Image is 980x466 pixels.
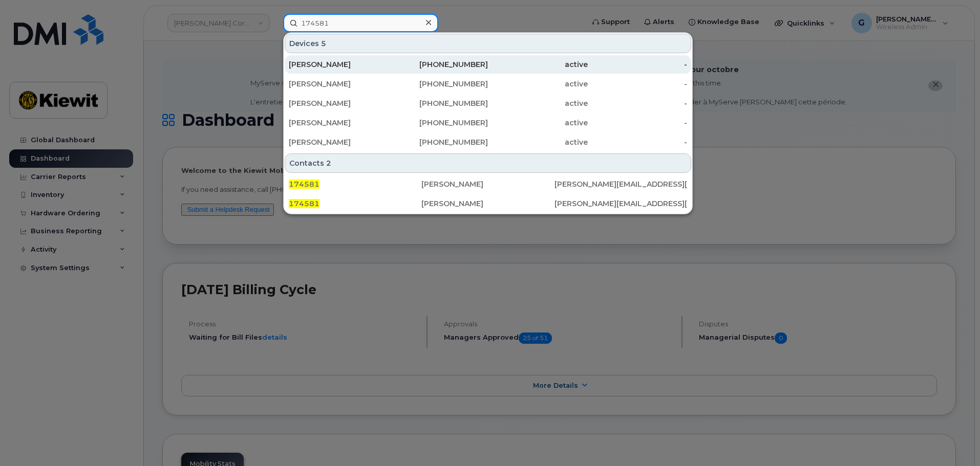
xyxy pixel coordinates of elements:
[321,38,326,49] span: 5
[285,75,691,93] a: [PERSON_NAME][PHONE_NUMBER]active-
[285,194,691,213] a: 174581[PERSON_NAME][PERSON_NAME][EMAIL_ADDRESS][PERSON_NAME][DOMAIN_NAME]
[389,98,488,108] div: [PHONE_NUMBER]
[326,158,331,168] span: 2
[289,199,319,208] span: 174581
[389,137,488,147] div: [PHONE_NUMBER]
[289,137,389,147] div: [PERSON_NAME]
[285,153,691,173] div: Contacts
[488,79,588,89] div: active
[488,98,588,108] div: active
[285,55,691,74] a: [PERSON_NAME][PHONE_NUMBER]active-
[289,180,319,189] span: 174581
[555,179,687,189] div: [PERSON_NAME][EMAIL_ADDRESS][PERSON_NAME][DOMAIN_NAME]
[389,59,488,70] div: [PHONE_NUMBER]
[588,137,688,147] div: -
[935,421,972,458] iframe: Messenger Launcher
[588,79,688,89] div: -
[421,179,554,189] div: [PERSON_NAME]
[588,118,688,128] div: -
[389,118,488,128] div: [PHONE_NUMBER]
[389,79,488,89] div: [PHONE_NUMBER]
[285,133,691,151] a: [PERSON_NAME][PHONE_NUMBER]active-
[289,98,389,108] div: [PERSON_NAME]
[588,59,688,70] div: -
[285,34,691,53] div: Devices
[285,94,691,113] a: [PERSON_NAME][PHONE_NUMBER]active-
[588,98,688,108] div: -
[421,198,554,209] div: [PERSON_NAME]
[285,114,691,132] a: [PERSON_NAME][PHONE_NUMBER]active-
[488,118,588,128] div: active
[289,118,389,128] div: [PERSON_NAME]
[289,79,389,89] div: [PERSON_NAME]
[285,175,691,193] a: 174581[PERSON_NAME][PERSON_NAME][EMAIL_ADDRESS][PERSON_NAME][DOMAIN_NAME]
[289,59,389,70] div: [PERSON_NAME]
[488,59,588,70] div: active
[555,198,687,209] div: [PERSON_NAME][EMAIL_ADDRESS][PERSON_NAME][DOMAIN_NAME]
[488,137,588,147] div: active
